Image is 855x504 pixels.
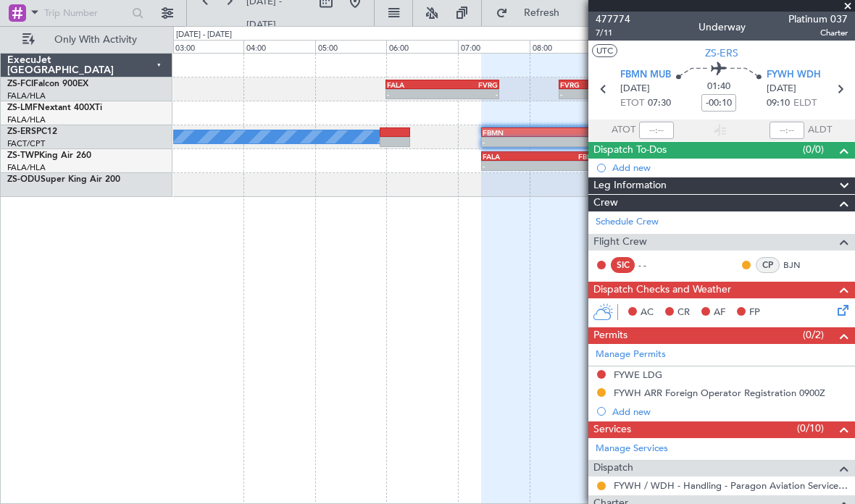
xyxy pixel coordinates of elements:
span: ZS-ERS [705,46,738,61]
div: - [541,161,598,170]
span: [DATE] [767,82,796,96]
div: CP [756,257,780,273]
div: 08:00 [530,40,601,53]
span: ATOT [612,123,635,138]
span: AC [641,306,654,320]
span: Charter [788,27,848,39]
span: Refresh [511,8,572,18]
span: Dispatch To-Dos [593,142,667,159]
div: - - [638,259,671,272]
div: [DATE] - [DATE] [176,29,232,41]
div: Add new [612,406,848,418]
a: Manage Services [596,442,668,456]
a: FALA/HLA [7,114,46,125]
span: 477774 [596,12,630,27]
span: Permits [593,327,627,344]
span: Leg Information [593,177,667,194]
input: --:-- [639,122,674,139]
div: - [483,138,550,146]
span: FBMN MUB [620,68,671,83]
a: FALA/HLA [7,91,46,101]
span: 7/11 [596,27,630,39]
div: 05:00 [315,40,387,53]
span: ZS-TWP [7,151,39,160]
div: 06:00 [386,40,458,53]
span: Dispatch Checks and Weather [593,282,731,298]
div: SIC [611,257,635,273]
button: Only With Activity [16,28,157,51]
span: Dispatch [593,460,633,476]
div: Add new [612,161,848,174]
div: FVRG [560,80,797,89]
div: FBMN [483,128,550,137]
div: - [483,161,541,170]
span: ELDT [793,96,817,111]
span: Only With Activity [38,35,153,45]
div: FYWH [550,128,617,137]
span: Crew [593,195,618,211]
a: ZS-TWPKing Air 260 [7,151,91,160]
div: FVRG [443,80,498,89]
span: ETOT [620,96,644,111]
span: (0/0) [803,142,824,157]
span: AF [714,306,725,320]
div: - [560,90,797,98]
span: Platinum 037 [788,12,848,27]
span: (0/10) [797,421,824,436]
span: FP [749,306,760,320]
span: ZS-FCI [7,80,33,88]
div: - [387,90,442,98]
button: UTC [592,44,617,57]
span: 09:10 [767,96,790,111]
div: 07:00 [458,40,530,53]
a: FYWH / WDH - Handling - Paragon Aviation Services (Pty) Ltd [614,479,848,492]
div: FYWE LDG [614,369,662,381]
span: Flight Crew [593,234,647,251]
span: ZS-ODU [7,175,41,184]
span: 07:30 [648,96,671,111]
a: ZS-LMFNextant 400XTi [7,104,102,112]
div: FYWH ARR Foreign Operator Registration 0900Z [614,387,825,399]
div: - [443,90,498,98]
button: Refresh [489,1,576,25]
span: [DATE] [620,82,650,96]
span: ZS-ERS [7,127,36,136]
span: 01:40 [707,80,730,94]
span: CR [677,306,690,320]
span: ALDT [808,123,832,138]
a: BJN [783,259,816,272]
a: ZS-ODUSuper King Air 200 [7,175,120,184]
a: ZS-FCIFalcon 900EX [7,80,88,88]
div: 03:00 [172,40,244,53]
a: ZS-ERSPC12 [7,127,57,136]
div: FALA [387,80,442,89]
a: Manage Permits [596,348,666,362]
div: Underway [698,20,746,35]
a: FACT/CPT [7,138,45,149]
a: Schedule Crew [596,215,659,230]
div: - [550,138,617,146]
span: FYWH WDH [767,68,821,83]
a: FALA/HLA [7,162,46,173]
input: Trip Number [44,2,128,24]
div: FBMN [541,152,598,161]
span: ZS-LMF [7,104,38,112]
span: Services [593,421,631,438]
div: 04:00 [243,40,315,53]
span: (0/2) [803,327,824,343]
div: FALA [483,152,541,161]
